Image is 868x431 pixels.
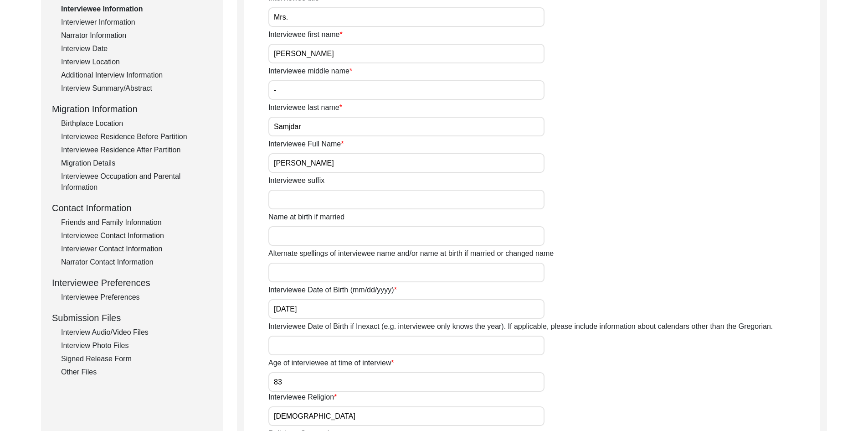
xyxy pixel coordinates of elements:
[61,230,212,241] div: Interviewee Contact Information
[268,248,554,259] label: Alternate spellings of interviewee name and/or name at birth if married or changed name
[61,340,212,351] div: Interview Photo Files
[52,276,212,290] div: Interviewee Preferences
[61,367,212,378] div: Other Files
[61,70,212,81] div: Additional Interview Information
[61,244,212,254] div: Interviewer Contact Information
[61,118,212,129] div: Birthplace Location
[268,66,352,77] label: Interviewee middle name
[268,321,773,332] label: Interviewee Date of Birth if Inexact (e.g. interviewee only knows the year). If applicable, pleas...
[268,139,344,150] label: Interviewee Full Name
[61,4,212,15] div: Interviewee Information
[61,131,212,142] div: Interviewee Residence Before Partition
[52,201,212,215] div: Contact Information
[61,145,212,156] div: Interviewee Residence After Partition
[61,292,212,303] div: Interviewee Preferences
[52,311,212,325] div: Submission Files
[268,212,344,223] label: Name at birth if married
[268,175,324,186] label: Interviewee suffix
[61,171,212,193] div: Interviewee Occupation and Parental Information
[61,217,212,228] div: Friends and Family Information
[61,17,212,28] div: Interviewer Information
[268,392,337,403] label: Interviewee Religion
[61,57,212,68] div: Interview Location
[61,158,212,169] div: Migration Details
[61,257,212,268] div: Narrator Contact Information
[268,102,342,113] label: Interviewee last name
[268,285,397,296] label: Interviewee Date of Birth (mm/dd/yyyy)
[268,29,343,40] label: Interviewee first name
[268,358,394,369] label: Age of interviewee at time of interview
[61,327,212,338] div: Interview Audio/Video Files
[61,353,212,364] div: Signed Release Form
[61,43,212,54] div: Interview Date
[61,30,212,41] div: Narrator Information
[61,83,212,94] div: Interview Summary/Abstract
[52,102,212,116] div: Migration Information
